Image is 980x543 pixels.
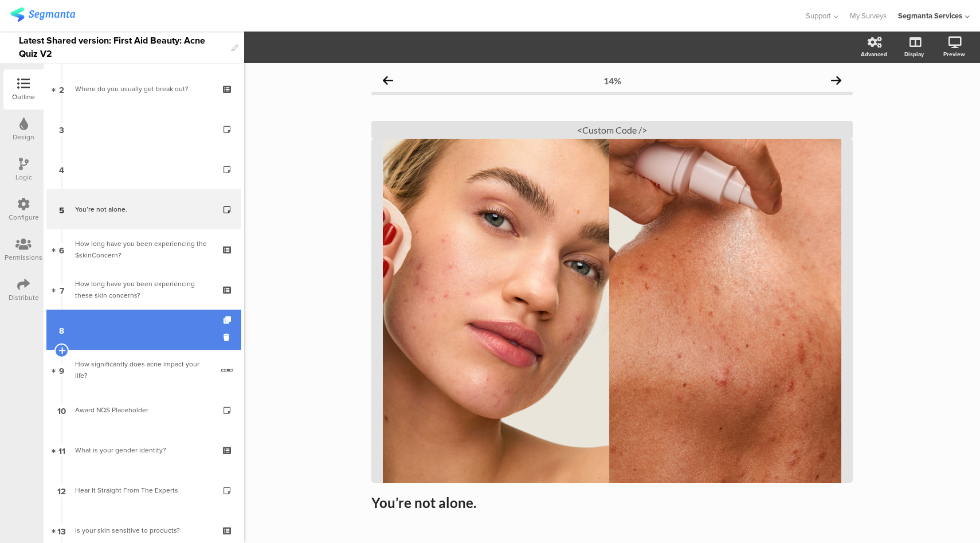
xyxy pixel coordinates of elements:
a: 10 Award NQS Placeholder [46,390,241,430]
span: 8 [59,323,64,336]
span: 10 [57,404,66,416]
div: Logic [15,172,32,182]
i: Delete [224,332,233,343]
a: 11 What is your gender identity? [46,430,241,470]
span: 7 [60,283,64,296]
a: 9 How significantly does acne impact your life? [46,350,241,390]
span: 2 [59,83,64,95]
div: Latest Shared version: First Aid Beauty: Acne Quiz V2 [19,32,226,63]
span: 13 [57,524,66,537]
a: 4 [46,149,241,189]
div: Preview [943,50,965,58]
span: 5 [59,203,64,216]
div: <Custom Code /> [371,121,853,139]
div: 14% [603,75,621,86]
img: You’re not alone. cover image [383,139,841,483]
strong: You’re not alone. [371,494,476,511]
div: Hear It Straight From The Experts [75,485,212,496]
a: 6 How long have you been experiencing the $skinConcern? [46,229,241,269]
span: 4 [59,163,64,175]
a: 7 How long have you been experiencing these skin concerns? [46,269,241,310]
div: Is your skin sensitive to products? [75,525,212,536]
i: Duplicate [224,317,233,324]
div: How significantly does acne impact your life? [75,358,213,381]
div: Design [13,132,34,142]
span: 3 [59,123,64,135]
div: Outline [12,92,35,102]
a: 8 [46,310,241,350]
div: Segmanta Services [898,10,962,21]
div: Where do you usually get break out? [75,83,212,95]
span: Support [806,10,831,21]
span: 6 [59,243,64,256]
div: Advanced [861,50,887,58]
div: Distribute [9,292,39,303]
span: 9 [59,364,64,376]
div: How long have you been experiencing these skin concerns? [75,278,212,301]
div: Award NQS Placeholder [75,404,212,416]
div: You’re not alone. [75,204,212,215]
a: 5 You’re not alone. [46,189,241,229]
span: 12 [57,484,66,497]
div: Display [904,50,924,58]
a: 2 Where do you usually get break out? [46,69,241,109]
div: What is your gender identity? [75,444,212,456]
a: 12 Hear It Straight From The Experts [46,470,241,510]
div: How long have you been experiencing the $skinConcern? [75,238,212,261]
span: 11 [58,444,65,456]
a: 3 [46,109,241,149]
div: Permissions [5,252,42,263]
div: Configure [9,212,39,222]
img: segmanta logo [10,7,75,22]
